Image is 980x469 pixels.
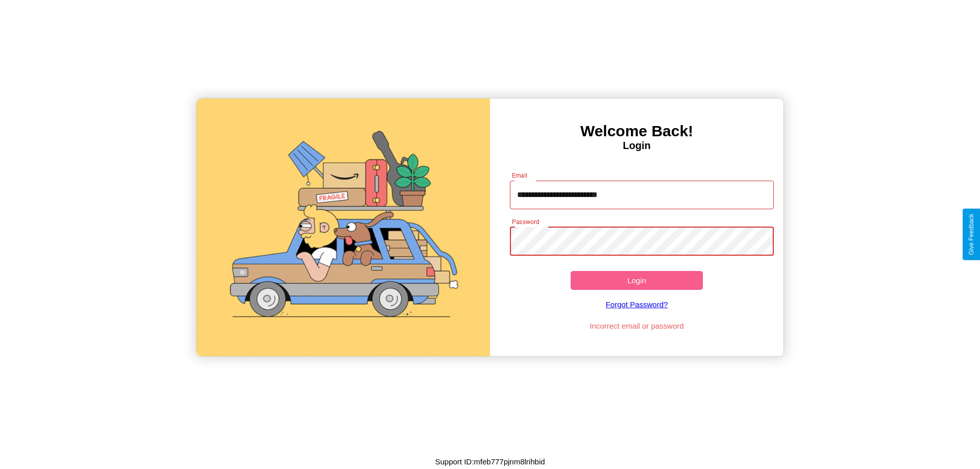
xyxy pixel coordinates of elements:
[490,122,783,140] h3: Welcome Back!
[512,217,539,226] label: Password
[505,319,769,333] p: Incorrect email or password
[505,290,769,319] a: Forgot Password?
[435,455,545,468] p: Support ID: mfeb777pjnm8lrihbid
[571,271,703,290] button: Login
[512,171,528,180] label: Email
[197,98,490,356] img: gif
[968,214,975,255] div: Give Feedback
[490,140,783,152] h4: Login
